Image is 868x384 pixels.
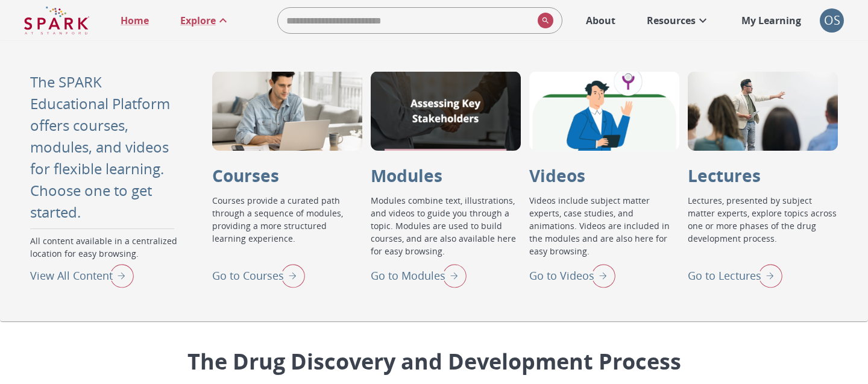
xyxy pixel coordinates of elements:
[580,7,621,34] a: About
[820,8,844,33] button: account of current user
[741,13,801,28] p: My Learning
[174,7,236,34] a: Explore
[688,260,782,291] div: Go to Lectures
[529,71,679,151] div: Videos
[533,8,553,33] button: search
[529,268,594,284] p: Go to Videos
[371,268,445,284] p: Go to Modules
[820,8,844,33] div: OS
[529,163,585,188] p: Videos
[212,194,362,260] p: Courses provide a curated path through a sequence of modules, providing a more structured learnin...
[752,260,782,291] img: right arrow
[212,163,279,188] p: Courses
[371,260,467,291] div: Go to Modules
[529,260,615,291] div: Go to Videos
[688,268,761,284] p: Go to Lectures
[585,260,615,291] img: right arrow
[30,260,134,291] div: View All Content
[436,260,467,291] img: right arrow
[688,163,761,188] p: Lectures
[121,13,149,28] p: Home
[180,13,216,28] p: Explore
[212,260,305,291] div: Go to Courses
[371,163,442,188] p: Modules
[212,268,284,284] p: Go to Courses
[275,260,305,291] img: right arrow
[104,260,134,291] img: right arrow
[641,7,716,34] a: Resources
[371,71,521,151] div: Modules
[115,7,155,34] a: Home
[212,71,362,151] div: Courses
[688,194,838,260] p: Lectures, presented by subject matter experts, explore topics across one or more phases of the dr...
[30,268,113,284] p: View All Content
[647,13,696,28] p: Resources
[371,194,521,260] p: Modules combine text, illustrations, and videos to guide you through a topic. Modules are used to...
[143,345,725,378] p: The Drug Discovery and Development Process
[24,6,89,35] img: Logo of SPARK at Stanford
[30,71,182,223] p: The SPARK Educational Platform offers courses, modules, and videos for flexible learning. Choose ...
[586,13,615,28] p: About
[529,194,679,260] p: Videos include subject matter experts, case studies, and animations. Videos are included in the m...
[688,71,838,151] div: Lectures
[735,7,808,34] a: My Learning
[30,234,182,260] p: All content available in a centralized location for easy browsing.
